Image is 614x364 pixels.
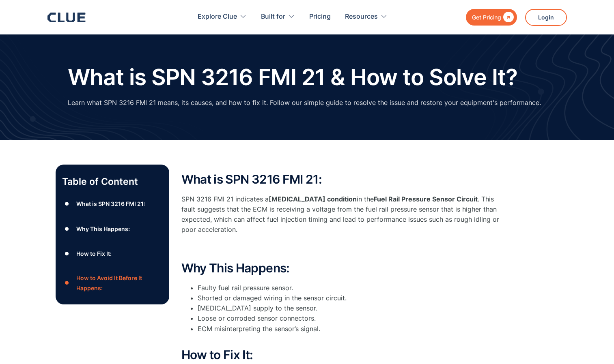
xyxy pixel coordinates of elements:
[501,12,514,22] div: 
[76,273,162,293] div: How to Avoid It Before It Happens:
[181,243,506,253] p: ‍
[198,4,237,30] div: Explore Clue
[472,12,501,22] div: Get Pricing
[62,248,72,260] div: ●
[181,194,506,235] p: SPN 3216 FMI 21 indicates a in the . This fault suggests that the ECM is receiving a voltage from...
[198,283,506,293] li: Faulty fuel rail pressure sensor.
[525,9,567,26] a: Login
[76,199,145,209] div: What is SPN 3216 FMI 21:
[76,248,112,259] div: How to Fix It:
[62,223,72,235] div: ●
[261,4,285,30] div: Built for
[345,4,378,30] div: Resources
[374,195,478,203] strong: Fuel Rail Pressure Sensor Circuit
[62,248,163,260] a: ●How to Fix It:
[261,4,295,30] div: Built for
[62,198,163,210] a: ●What is SPN 3216 FMI 21:
[68,98,541,108] p: Learn what SPN 3216 FMI 21 means, its causes, and how to fix it. Follow our simple guide to resol...
[198,293,506,303] li: Shorted or damaged wiring in the sensor circuit.
[76,224,130,234] div: Why This Happens:
[62,277,72,289] div: ●
[62,223,163,235] a: ●Why This Happens:
[198,324,506,344] li: ECM misinterpreting the sensor’s signal.
[466,9,517,26] a: Get Pricing
[198,303,506,313] li: [MEDICAL_DATA] supply to the sensor.
[62,198,72,210] div: ●
[62,273,163,293] a: ●How to Avoid It Before It Happens:
[345,4,388,30] div: Resources
[181,348,506,362] h2: How to Fix It:
[181,261,506,275] h2: Why This Happens:
[269,195,357,203] strong: [MEDICAL_DATA] condition
[62,175,163,188] p: Table of Content
[181,173,506,186] h2: What is SPN 3216 FMI 21:
[198,4,247,30] div: Explore Clue
[198,313,506,323] li: Loose or corroded sensor connectors.
[68,65,518,90] h1: What is SPN 3216 FMI 21 & How to Solve It?
[309,4,331,30] a: Pricing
